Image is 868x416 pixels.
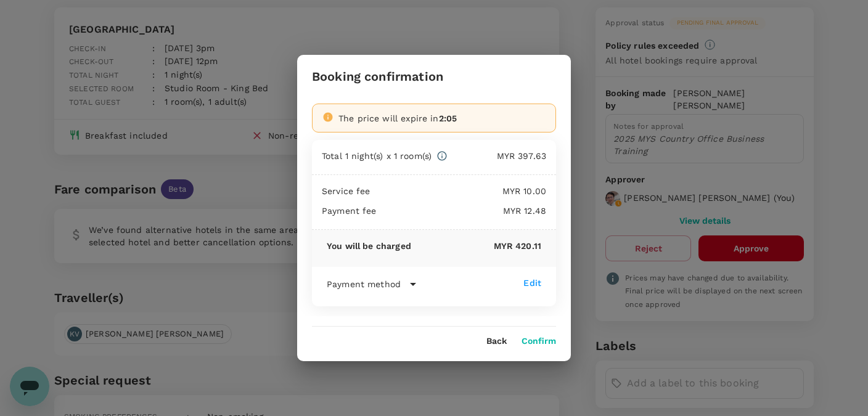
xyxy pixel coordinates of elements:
[371,185,546,197] p: MYR 10.00
[439,113,457,123] span: 2:05
[322,205,377,217] p: Payment fee
[322,150,432,162] p: Total 1 night(s) x 1 room(s)
[327,240,411,252] p: You will be charged
[486,336,507,346] button: Back
[312,70,443,84] h3: Booking confirmation
[338,112,546,124] div: The price will expire in
[322,185,371,197] p: Service fee
[448,150,546,162] p: MYR 397.63
[522,336,556,346] button: Confirm
[377,205,546,217] p: MYR 12.48
[411,240,541,252] p: MYR 420.11
[327,278,401,290] p: Payment method
[523,277,541,289] div: Edit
